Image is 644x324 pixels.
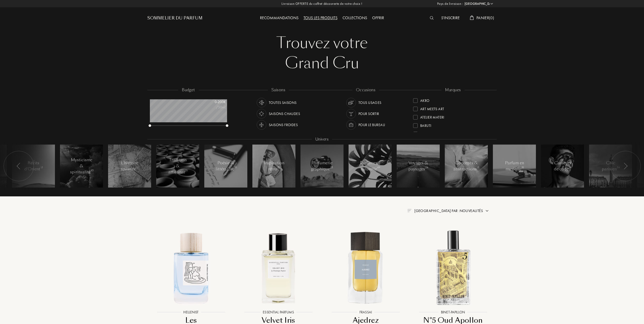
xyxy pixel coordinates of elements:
[258,121,265,128] img: usage_season_cold_white.svg
[352,87,379,93] div: occasions
[239,228,318,307] img: Velvet Iris Essential Parfums
[470,15,474,20] img: cart_white.svg
[348,121,355,128] img: usage_occasion_work_white.svg
[552,160,573,172] div: Casseurs de code
[119,160,140,172] div: L'histoire revisitée
[477,166,479,169] span: 13
[569,166,571,169] span: 14
[17,163,21,169] img: arr_left.svg
[358,98,381,107] div: Tous usages
[151,33,493,53] div: Trouvez votre
[330,166,333,169] span: 23
[439,15,462,21] div: S'inscrire
[504,160,525,172] div: Parfum en musique
[425,166,428,169] span: 24
[414,228,492,307] img: N°5 Oud Apollon Binet-Papillon
[269,120,298,130] div: Saisons froides
[370,15,387,21] div: Offrir
[340,15,370,21] div: Collections
[200,105,226,110] div: /50mL
[359,160,381,172] div: Parfumerie naturelle
[185,169,188,172] span: 71
[178,87,199,93] div: budget
[263,160,285,172] div: Inspiration rétro
[167,157,189,175] div: Tradition & artisanat
[257,15,301,20] a: Recommandations
[370,15,387,20] a: Offrir
[348,99,355,106] img: usage_occasion_all_white.svg
[91,169,93,172] span: 10
[437,1,463,6] span: Pays de livraison :
[430,16,434,20] img: search_icn_white.svg
[311,160,333,172] div: Parfumerie graphique
[277,166,280,169] span: 37
[358,109,379,119] div: Pour sortir
[439,15,462,20] a: S'inscrire
[476,15,494,20] span: Panier ( 0 )
[257,15,301,21] div: Recommandations
[147,15,203,21] a: Sommelier du Parfum
[377,166,380,169] span: 49
[490,2,494,6] img: arrow_w.png
[420,105,444,111] div: Art Meets Art
[312,136,332,142] div: Univers
[485,209,489,213] img: arrow.png
[268,87,289,93] div: saisons
[151,53,493,73] div: Grand Cru
[420,96,430,103] div: Akro
[269,98,297,107] div: Toutes saisons
[420,130,445,136] div: Binet-Papillon
[326,228,405,307] img: Ajedrez Frassai
[234,166,237,169] span: 15
[215,160,237,172] div: Poésie & littérature
[301,15,340,21] div: Tous les produits
[623,163,628,169] img: arr_left.svg
[70,157,93,175] div: Mysticisme & spiritualité
[358,120,385,130] div: Pour le bureau
[340,15,370,20] a: Collections
[200,99,226,105] div: 0 - 200 €
[258,110,265,117] img: usage_season_hot_white.svg
[407,209,411,212] img: filter_by.png
[441,87,464,93] div: marques
[258,99,265,106] img: usage_season_average_white.svg
[414,208,483,213] span: [GEOGRAPHIC_DATA] par : Nouveautés
[420,121,431,128] div: Baruti
[420,113,444,120] div: Atelier Materi
[301,15,340,20] a: Tous les produits
[269,109,300,119] div: Saisons chaudes
[152,228,230,307] img: Les Dieux aux Bains Hellenist
[521,166,524,169] span: 18
[136,166,139,169] span: 12
[348,110,355,117] img: usage_occasion_party_white.svg
[453,160,479,172] div: Concepts & abstractions
[408,160,429,172] div: Voyages & paysages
